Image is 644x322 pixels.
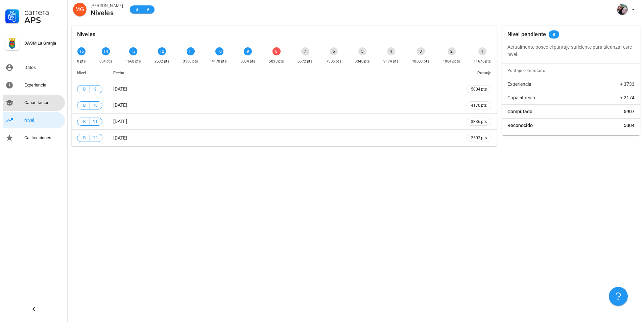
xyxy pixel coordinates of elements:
span: B [134,6,139,13]
div: Experiencia [24,82,62,88]
div: 0 pts [77,58,86,65]
span: [DATE] [113,119,127,124]
span: Experiencia [507,81,531,88]
span: 9 [145,6,150,13]
span: MG [75,3,84,16]
span: Nivel [77,71,86,75]
span: 10 [93,102,98,109]
div: 8340 pts [355,58,370,65]
span: Capacitación [507,94,535,101]
span: 9 [93,86,98,93]
span: 11 [93,118,98,125]
th: Nivel [72,65,108,81]
div: 15 [77,47,86,55]
span: 2502 pts [471,134,487,141]
span: B [81,102,87,109]
div: 2502 pts [154,58,170,65]
div: Calificaciones [24,135,62,141]
div: Niveles [91,9,123,17]
span: B [81,134,87,141]
div: 10008 pts [412,58,430,65]
div: 5838 pts [269,58,284,65]
div: 4 [387,47,395,55]
span: Puntaje [477,71,491,75]
a: Nivel [3,112,65,128]
div: 9 [244,47,252,55]
th: Puntaje [461,65,497,81]
div: 10842 pts [443,58,460,65]
div: DASM La Granja [24,41,62,46]
span: + 3733 [620,81,635,88]
span: 8 [553,30,555,39]
div: 4170 pts [212,58,227,65]
a: Datos [3,59,65,76]
div: 3336 pts [183,58,198,65]
div: 13 [129,47,137,55]
span: 12 [93,134,98,141]
span: 5004 [624,122,635,129]
span: B [81,118,87,125]
span: Fecha [113,71,124,75]
span: [DATE] [113,135,127,141]
div: Datos [24,65,62,70]
div: avatar [617,4,628,15]
span: [DATE] [113,86,127,92]
span: Reconocido [507,122,533,129]
div: 6 [330,47,338,55]
span: Computado [507,108,532,115]
span: B [81,86,87,93]
div: APS [24,16,62,24]
span: + 2174 [620,94,635,101]
a: Capacitación [3,95,65,111]
div: 11676 pts [474,58,491,65]
div: Nivel pendiente [507,26,546,43]
th: Fecha [108,65,461,81]
div: 7506 pts [326,58,341,65]
div: Carrera [24,8,62,16]
div: 8 [272,47,281,55]
div: 834 pts [99,58,113,65]
div: Capacitación [24,100,62,105]
span: 4170 pts [471,102,487,109]
div: Puntaje computado [505,64,640,77]
div: Nivel [24,118,62,123]
span: 3336 pts [471,118,487,125]
div: 14 [102,47,110,55]
span: 5907 [624,108,635,115]
span: 5004 pts [471,86,487,93]
div: Niveles [77,26,95,43]
div: 6672 pts [297,58,313,65]
div: 3 [417,47,425,55]
div: 11 [187,47,195,55]
a: Experiencia [3,77,65,93]
a: Calificaciones [3,130,65,146]
div: 10 [215,47,223,55]
div: 9174 pts [383,58,399,65]
div: [PERSON_NAME] [91,2,123,9]
div: 2 [448,47,456,55]
div: 5 [358,47,366,55]
p: Actualmente posee el puntaje suficiente para alcanzar este nivel. [507,43,635,58]
div: 1668 pts [126,58,141,65]
span: [DATE] [113,102,127,108]
div: avatar [73,3,87,16]
div: 7 [301,47,309,55]
div: 12 [158,47,166,55]
div: 1 [478,47,486,55]
div: 5004 pts [240,58,256,65]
